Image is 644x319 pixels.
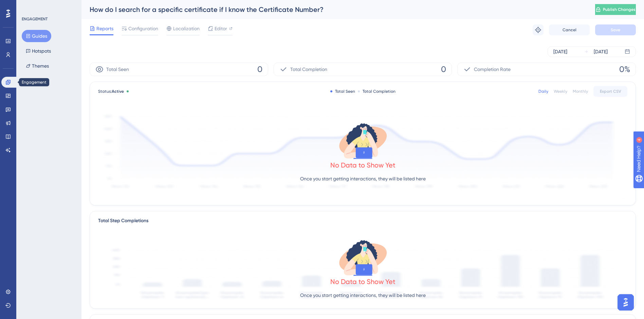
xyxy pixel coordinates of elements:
[16,2,42,10] span: Need Help?
[22,60,53,72] button: Themes
[96,24,113,33] span: Reports
[619,64,630,75] span: 0%
[47,3,49,9] div: 4
[358,89,395,94] div: Total Completion
[554,89,567,94] div: Weekly
[330,277,395,286] div: No Data to Show Yet
[603,7,636,12] span: Publish Changes
[553,48,567,56] div: [DATE]
[330,160,395,170] div: No Data to Show Yet
[441,64,446,75] span: 0
[593,86,627,97] button: Export CSV
[22,30,51,42] button: Guides
[573,89,588,94] div: Monthly
[549,24,590,35] button: Cancel
[611,27,620,33] span: Save
[257,64,262,75] span: 0
[595,24,636,35] button: Save
[215,24,227,33] span: Editor
[330,89,355,94] div: Total Seen
[98,217,148,225] div: Total Step Completions
[98,89,124,94] span: Status:
[90,5,578,14] div: How do I search for a specific certificate if I know the Certificate Number?
[300,175,426,183] p: Once you start getting interactions, they will be listed here
[563,27,576,33] span: Cancel
[300,291,426,299] p: Once you start getting interactions, they will be listed here
[615,292,636,313] iframe: UserGuiding AI Assistant Launcher
[112,89,124,94] span: Active
[594,48,608,56] div: [DATE]
[22,45,55,57] button: Hotspots
[22,16,48,22] div: ENGAGEMENT
[595,4,636,15] button: Publish Changes
[600,89,621,94] span: Export CSV
[106,65,129,73] span: Total Seen
[474,65,511,73] span: Completion Rate
[290,65,327,73] span: Total Completion
[173,24,200,33] span: Localization
[538,89,548,94] div: Daily
[128,24,158,33] span: Configuration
